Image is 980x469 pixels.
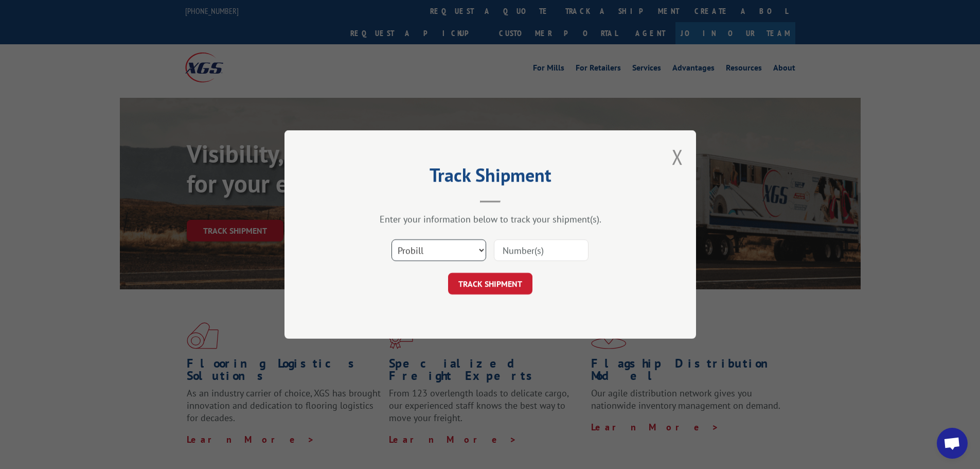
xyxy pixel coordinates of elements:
div: Open chat [937,428,968,459]
button: TRACK SHIPMENT [448,273,532,294]
input: Number(s) [494,239,589,261]
button: Close modal [672,143,683,170]
h2: Track Shipment [336,168,645,187]
div: Enter your information below to track your shipment(s). [336,213,645,225]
